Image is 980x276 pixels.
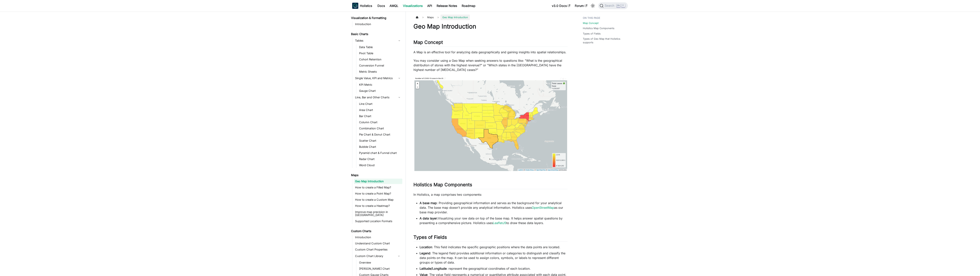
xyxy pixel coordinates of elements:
a: Visualization & Formatting [350,15,402,21]
a: Area Chart [358,107,402,113]
a: Pyramid chart & Funnel chart [358,150,402,156]
a: Improve map precision in [GEOGRAPHIC_DATA] [354,209,402,218]
a: Line, Bar and Other Charts [354,94,402,100]
a: Custom Chart Properties [354,247,402,252]
a: KPI Metric [358,82,402,87]
li: : This field indicates the specific geographic positions where the data points are located. [420,245,568,249]
span: Search [604,4,617,7]
a: How to create a Filled Map? [354,185,402,190]
a: API [425,3,434,9]
h2: Types of Fields [413,234,568,242]
button: Switch between dark and light mode (currently light mode) [590,3,596,9]
h1: Geo Map Introduction [413,23,568,30]
a: HolisticsHolistics [352,3,372,9]
a: Scatter Chart [358,138,402,143]
a: Conversion Funnel [358,63,402,68]
a: Pie Chart & Donut Chart [358,132,402,137]
a: Metric Sheets [358,69,402,74]
a: Bubble Chart [358,144,402,149]
strong: A data layer: [420,216,438,220]
a: Introduction [354,21,402,27]
a: Understand Custom Chart [354,241,402,246]
a: LeafletJS [493,221,506,225]
a: Introduction [354,235,402,240]
kbd: K [621,4,625,7]
span: Maps [425,15,436,20]
button: Search (Ctrl+K) [598,2,628,9]
a: Custom Charts [350,228,402,234]
a: Docs [375,3,387,9]
a: How to create a Point Map? [354,191,402,196]
strong: Location [420,245,432,249]
a: Data Table [358,44,402,50]
p: In Holistics, a map comprises two components: [413,192,568,197]
nav: Docs sidebar [348,11,406,276]
a: Tables [354,38,402,44]
a: Radar Chart [358,156,402,162]
span: Geo Map Introduction [440,15,470,20]
a: Cohort Retention [358,57,402,62]
p: You may consider using a Geo Map when seeking answers to questions like: "What is the geographica... [413,58,568,72]
button: Collapse sidebar category 'Custom Chart Library' [395,253,402,259]
p: A Map is an effective tool for analyzing data geographically and gaining insights into spatial re... [413,50,568,54]
a: Geo Map Introduction [354,179,402,184]
a: OpenStreetMap [532,206,554,209]
h2: Holistics Map Components [413,182,568,189]
a: Holistics Map Components [583,26,614,30]
a: Map Concept [583,21,599,25]
a: AMQL [387,3,401,9]
a: How to create a Heatmap? [354,203,402,209]
li: Visualizing your raw data on top of the base map. It helps answer spatial questions by presenting... [420,216,568,225]
a: Roadmap [459,3,478,9]
a: Combination Chart [358,126,402,131]
li: : represent the geographical coordinates of each location. [420,266,568,271]
a: v3.0 Docs [550,3,572,9]
a: Maps [350,172,402,178]
strong: Latitude/Longitude [420,267,447,270]
img: Holistics [352,3,358,9]
a: Overview [358,260,402,265]
li: : The legend field provides additional information or categories to distinguish and classify the ... [420,251,568,265]
a: [PERSON_NAME] Chart [358,266,402,271]
a: Bar Chart [358,113,402,119]
li: : Providing geographical information and serves as the background for your analytical data. The b... [420,201,568,214]
a: Line Chart [358,101,402,107]
b: Holistics [360,3,372,8]
a: Gauge Chart [358,88,402,94]
a: Column Chart [358,120,402,125]
a: Visualizations [401,3,425,9]
strong: A base map [420,201,437,205]
a: Custom Chart Library [354,253,395,259]
a: Forum [572,3,590,9]
a: Supported Location Formats [354,219,402,224]
strong: Legend [420,251,430,255]
a: Word Cloud [358,163,402,168]
a: Types of Fields [583,32,601,35]
nav: Breadcrumbs [413,15,568,20]
a: How to create a Custom Map [354,197,402,202]
a: Types of Geo Map that Holistics supports [583,37,626,44]
a: Basic Charts [350,31,402,37]
a: Home page [413,15,421,20]
a: Single Value, KPI and Metrics [354,75,402,81]
a: Pivot Table [358,51,402,56]
h2: Map Concept [413,39,568,47]
a: Release Notes [434,3,459,9]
